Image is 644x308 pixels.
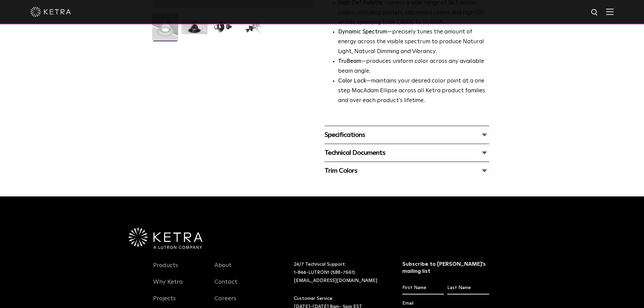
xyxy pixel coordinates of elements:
[211,20,237,39] img: S30 Halo Downlight_Table Top_Black
[294,270,355,275] a: 1-844-LUTRON1 (588-7661)
[30,7,71,17] img: ketra-logo-2019-white
[240,20,266,39] img: S30 Halo Downlight_Exploded_Black
[402,282,444,294] input: First Name
[153,278,183,294] a: Why Ketra
[591,8,599,17] img: search icon
[325,129,489,140] div: Specifications
[338,58,361,64] strong: TruBeam
[182,20,208,39] img: S30 Halo Downlight_Hero_Black_Gradient
[325,147,489,158] div: Technical Documents
[338,78,366,84] strong: Color Lock
[129,228,202,249] img: Ketra-aLutronCo_White_RGB
[338,29,387,35] strong: Dynamic Spectrum
[338,57,489,76] li: —produces uniform color across any available beam angle.
[153,262,178,277] a: Products
[294,278,377,283] a: [EMAIL_ADDRESS][DOMAIN_NAME]
[152,14,178,45] img: S30-DownlightTrim-2021-Web-Square
[447,282,489,294] input: Last Name
[338,76,489,106] li: —maintains your desired color point at a one step MacAdam Ellipse across all Ketra product famili...
[214,278,237,294] a: Contact
[294,261,385,285] p: 24/7 Technical Support:
[402,261,489,275] h3: Subscribe to [PERSON_NAME]’s mailing list
[325,165,489,176] div: Trim Colors
[606,8,614,15] img: Hamburger%20Nav.svg
[338,27,489,57] li: —precisely tunes the amount of energy across the visible spectrum to produce Natural Light, Natur...
[214,262,232,277] a: About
